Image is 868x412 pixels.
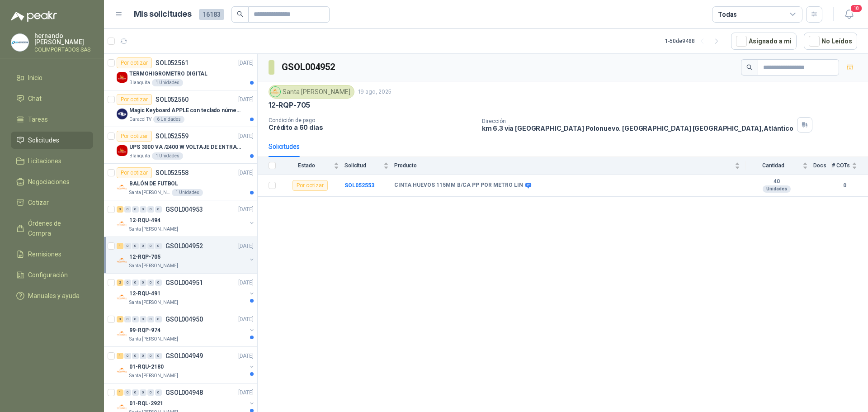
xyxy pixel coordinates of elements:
th: Solicitud [344,157,394,175]
div: Por cotizar [117,167,152,178]
a: Remisiones [11,246,93,263]
span: Producto [394,162,733,169]
img: Company Logo [117,365,127,376]
h3: GSOL004952 [282,60,336,74]
div: 1 [117,243,123,249]
p: 12-RQU-491 [129,289,160,298]
img: Company Logo [11,34,28,51]
div: 1 - 50 de 9488 [665,34,724,48]
p: [DATE] [238,352,254,360]
th: # COTs [832,157,868,175]
a: Chat [11,90,93,107]
div: 0 [147,206,154,213]
div: 0 [140,279,146,286]
p: Condición de pago [269,117,475,123]
span: 18 [850,4,863,13]
p: 12-RQP-705 [269,100,310,110]
span: Remisiones [28,249,61,259]
a: SOL052553 [344,182,374,189]
p: 12-RQP-705 [129,253,160,261]
div: Por cotizar [117,94,152,105]
img: Company Logo [117,182,127,193]
p: Santa [PERSON_NAME] [129,336,178,343]
p: COLIMPORTADOS SAS [34,47,93,52]
h1: Mis solicitudes [134,8,192,21]
a: 3 0 0 0 0 0 GSOL004950[DATE] Company Logo99-RQP-974Santa [PERSON_NAME] [117,314,255,343]
div: 0 [155,316,162,322]
img: Company Logo [117,109,127,119]
b: 0 [832,181,857,190]
p: Caracol TV [129,116,151,123]
span: Solicitudes [28,135,59,145]
div: 0 [124,243,131,249]
img: Company Logo [117,218,127,229]
p: [DATE] [238,242,254,251]
a: Inicio [11,69,93,86]
span: Chat [28,94,42,104]
img: Company Logo [117,255,127,266]
p: [DATE] [238,388,254,397]
img: Company Logo [117,72,127,83]
div: 2 [117,279,123,286]
p: Magic Keyboard APPLE con teclado númerico en Español Plateado [129,106,242,115]
div: 3 [117,316,123,322]
div: 0 [132,206,139,213]
p: GSOL004949 [165,353,203,359]
p: [DATE] [238,205,254,214]
img: Company Logo [117,292,127,303]
p: Crédito a 60 días [269,123,475,131]
span: 16183 [199,9,224,20]
th: Producto [394,157,745,175]
a: Por cotizarSOL052560[DATE] Company LogoMagic Keyboard APPLE con teclado númerico en Español Plate... [104,90,257,127]
div: 1 Unidades [172,189,203,196]
p: 01-RQU-2180 [129,363,164,371]
p: 01-RQL-2921 [129,399,163,408]
p: Santa [PERSON_NAME] [129,226,178,233]
span: Órdenes de Compra [28,218,85,238]
p: Dirección [482,118,793,124]
a: Cotizar [11,194,93,211]
span: Inicio [28,73,42,83]
span: search [746,64,753,71]
span: search [237,11,243,17]
p: Blanquita [129,79,150,86]
p: BALÓN DE FUTBOL [129,180,178,188]
a: Por cotizarSOL052561[DATE] Company LogoTERMOHIGROMETRO DIGITALBlanquita1 Unidades [104,54,257,90]
p: [DATE] [238,279,254,287]
p: GSOL004951 [165,279,203,286]
div: 1 [117,353,123,359]
p: Santa [PERSON_NAME] [129,372,178,379]
a: Configuración [11,266,93,284]
span: # COTs [832,162,850,169]
p: Santa [PERSON_NAME] [129,299,178,306]
a: Manuales y ayuda [11,287,93,304]
div: 0 [132,243,139,249]
div: 0 [155,279,162,286]
a: 3 0 0 0 0 0 GSOL004953[DATE] Company Logo12-RQU-494Santa [PERSON_NAME] [117,204,255,233]
p: Santa [PERSON_NAME] [129,189,170,196]
a: Licitaciones [11,152,93,170]
p: GSOL004950 [165,316,203,322]
div: 1 Unidades [152,152,183,160]
a: 1 0 0 0 0 0 GSOL004949[DATE] Company Logo01-RQU-2180Santa [PERSON_NAME] [117,350,255,379]
div: 0 [147,353,154,359]
a: 2 0 0 0 0 0 GSOL004951[DATE] Company Logo12-RQU-491Santa [PERSON_NAME] [117,277,255,306]
div: 0 [124,353,131,359]
div: 0 [155,389,162,396]
div: 0 [124,316,131,322]
div: 0 [132,353,139,359]
p: GSOL004948 [165,389,203,396]
button: Asignado a mi [731,33,797,50]
th: Cantidad [745,157,813,175]
div: 6 Unidades [153,116,184,123]
div: 0 [140,353,146,359]
span: Solicitud [344,162,382,169]
div: 0 [147,243,154,249]
div: 0 [155,206,162,213]
p: [DATE] [238,315,254,324]
b: CINTA HUEVOS 115MM B/CA PP POR METRO LIN [394,182,523,189]
img: Logo peakr [11,11,57,22]
div: 0 [140,243,146,249]
p: [DATE] [238,132,254,141]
